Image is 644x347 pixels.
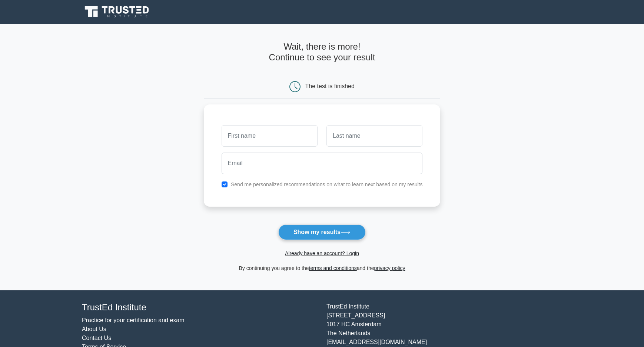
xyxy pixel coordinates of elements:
[82,335,111,341] a: Contact Us
[82,317,185,323] a: Practice for your certification and exam
[199,264,445,273] div: By continuing you agree to the and the
[82,326,106,332] a: About Us
[305,83,355,89] div: The test is finished
[309,265,357,271] a: terms and conditions
[204,41,441,63] h4: Wait, there is more! Continue to see your result
[278,224,366,240] button: Show my results
[222,125,318,147] input: First name
[326,125,422,147] input: Last name
[222,153,423,174] input: Email
[374,265,405,271] a: privacy policy
[82,302,318,313] h4: TrustEd Institute
[231,181,423,187] label: Send me personalized recommendations on what to learn next based on my results
[285,250,359,256] a: Already have an account? Login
